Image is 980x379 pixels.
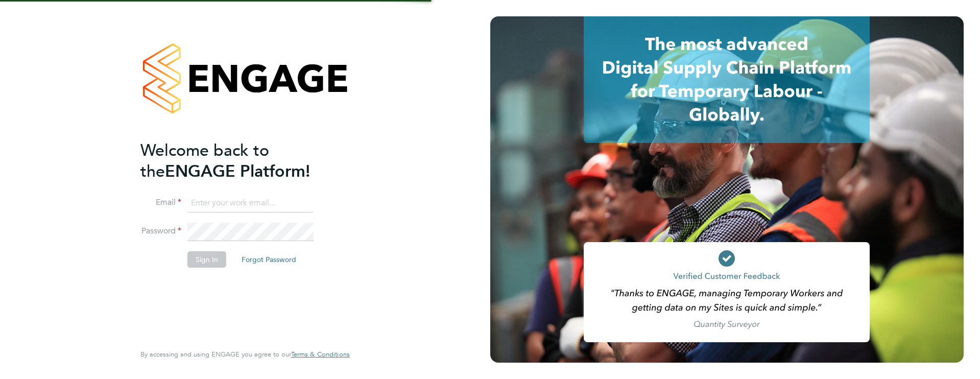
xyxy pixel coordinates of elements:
[140,140,269,181] span: Welcome back to the
[187,251,226,268] button: Sign In
[140,226,181,236] label: Password
[291,350,350,359] a: Terms & Conditions
[140,350,350,359] span: By accessing and using ENGAGE you agree to our
[140,197,181,208] label: Email
[140,140,340,182] h2: ENGAGE Platform!
[187,194,314,212] input: Enter your work email...
[233,251,304,268] button: Forgot Password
